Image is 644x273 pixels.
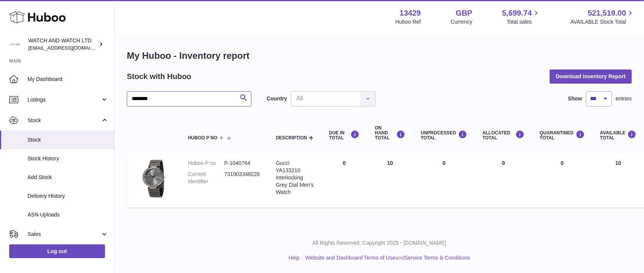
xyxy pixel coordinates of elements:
span: Delivery History [28,192,108,200]
span: Stock [28,117,100,124]
td: 0 [475,152,532,207]
a: 5,699.74 Total sales [502,8,541,26]
span: Total sales [506,18,540,26]
div: UNPROCESSED Total [421,130,467,141]
button: Download Inventory Report [550,69,632,83]
div: Gucci YA133210 Interlocking Grey Dial Men's Watch [276,160,314,195]
a: Service Terms & Conditions [405,255,470,261]
span: Description [276,136,307,141]
div: QUARANTINED Total [540,130,585,141]
div: Huboo Ref [395,18,421,26]
span: ASN Uploads [28,211,108,218]
a: Log out [9,244,105,258]
span: entries [616,95,632,102]
span: [EMAIL_ADDRESS][DOMAIN_NAME] [28,45,112,51]
p: All Rights Reserved. Copyright 2025 - [DOMAIN_NAME] [121,239,638,247]
span: Listings [28,96,100,103]
dd: P-1040764 [224,160,261,167]
strong: GBP [456,8,472,18]
dd: 731903348226 [224,171,261,185]
td: 0 [321,152,367,207]
td: 0 [413,152,475,207]
label: Country [267,95,287,102]
dt: Huboo P no [188,160,224,167]
h2: Stock with Huboo [127,71,191,82]
li: and [303,254,470,262]
span: 521,519.00 [588,8,626,18]
div: DUE IN TOTAL [329,130,359,141]
label: Show [568,95,582,102]
div: ALLOCATED Total [482,130,524,141]
img: internalAdmin-13429@internal.huboo.com [9,39,21,50]
span: AVAILABLE Stock Total [570,18,635,26]
span: Add Stock [28,174,108,181]
div: Currency [451,18,472,26]
dt: Current identifier [188,171,224,185]
div: WATCH AND WATCH LTD [28,37,97,52]
a: Help [289,255,300,261]
div: ON HAND Total [375,126,405,141]
strong: 13429 [400,8,421,18]
h1: My Huboo - Inventory report [127,50,632,62]
span: Stock [28,136,108,144]
img: product image [134,160,173,198]
td: 10 [367,152,413,207]
span: Stock History [28,155,108,162]
div: AVAILABLE Total [600,130,637,141]
a: Website and Dashboard Terms of Use [305,255,395,261]
span: 0 [561,160,564,166]
span: My Dashboard [28,76,108,83]
span: Huboo P no [188,136,217,141]
a: 521,519.00 AVAILABLE Stock Total [570,8,635,26]
span: 5,699.74 [502,8,532,18]
span: Sales [28,231,100,238]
